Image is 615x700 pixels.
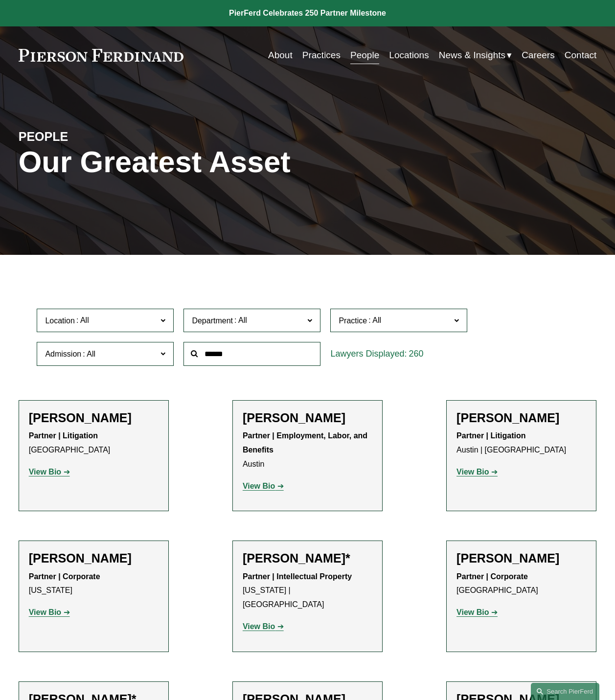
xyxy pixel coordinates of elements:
a: View Bio [456,468,498,476]
h2: [PERSON_NAME] [29,551,159,565]
strong: Partner | Litigation [456,431,525,440]
strong: Partner | Corporate [29,572,100,581]
a: Careers [522,46,555,65]
h2: [PERSON_NAME] [456,551,586,565]
a: People [350,46,379,65]
a: Search this site [531,683,599,700]
strong: View Bio [456,608,489,616]
a: folder dropdown [439,46,512,65]
span: Location [45,316,75,324]
p: [GEOGRAPHIC_DATA] [29,429,159,457]
strong: Partner | Corporate [456,572,528,581]
span: Practice [339,316,367,324]
p: Austin | [GEOGRAPHIC_DATA] [456,429,586,457]
a: View Bio [29,608,70,616]
a: View Bio [243,622,284,631]
a: View Bio [456,608,498,616]
span: Admission [45,350,81,358]
strong: Partner | Intellectual Property [243,572,352,581]
h2: [PERSON_NAME] [456,410,586,425]
h1: Our Greatest Asset [19,145,404,179]
strong: View Bio [243,482,275,490]
strong: View Bio [243,622,275,631]
a: Practices [302,46,341,65]
span: 260 [409,349,423,359]
a: Locations [389,46,429,65]
h2: [PERSON_NAME] [243,410,372,425]
a: About [268,46,293,65]
strong: View Bio [456,468,489,476]
span: News & Insights [439,47,505,64]
p: Austin [243,429,372,471]
a: Contact [565,46,596,65]
span: Department [192,316,233,324]
strong: View Bio [29,468,61,476]
a: View Bio [243,482,284,490]
strong: View Bio [29,608,61,616]
a: View Bio [29,468,70,476]
h2: [PERSON_NAME] [29,410,159,425]
p: [US_STATE] [29,570,159,598]
p: [US_STATE] | [GEOGRAPHIC_DATA] [243,570,372,612]
strong: Partner | Employment, Labor, and Benefits [243,431,370,454]
h4: PEOPLE [19,129,163,145]
h2: [PERSON_NAME]* [243,551,372,565]
p: [GEOGRAPHIC_DATA] [456,570,586,598]
strong: Partner | Litigation [29,431,98,440]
